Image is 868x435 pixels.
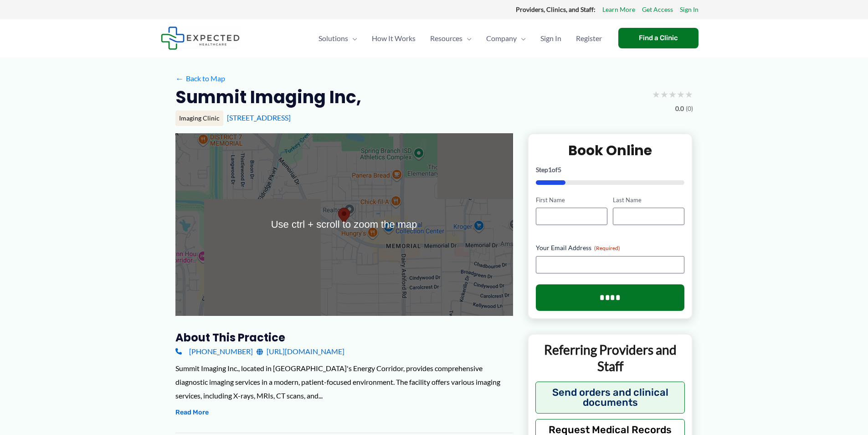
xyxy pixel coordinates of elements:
img: Expected Healthcare Logo - side, dark font, small [161,26,240,50]
a: ←Back to Map [175,72,225,85]
span: ★ [660,86,668,103]
a: [PHONE_NUMBER] [175,345,253,358]
h3: About this practice [175,330,513,345]
span: Menu Toggle [462,22,472,54]
span: 0.0 [675,103,684,115]
p: Step of [536,167,685,173]
span: (Required) [594,245,620,252]
a: How It Works [365,22,423,54]
button: Read More [175,407,209,418]
span: Resources [430,22,462,54]
a: ResourcesMenu Toggle [423,22,479,54]
a: Find a Clinic [618,28,699,48]
a: [URL][DOMAIN_NAME] [257,345,344,358]
a: [STREET_ADDRESS] [227,113,291,122]
span: (0) [686,103,693,115]
span: Solutions [318,22,348,54]
span: ★ [652,86,660,103]
nav: Primary Site Navigation [311,22,609,54]
a: CompanyMenu Toggle [479,22,533,54]
span: ★ [668,86,677,103]
p: Referring Providers and Staff [535,341,685,375]
span: Menu Toggle [348,22,357,54]
span: 5 [558,166,561,173]
span: ★ [677,86,685,103]
a: Sign In [533,22,569,54]
span: Register [576,22,602,54]
span: ★ [685,86,693,103]
h2: Book Online [536,142,685,159]
label: First Name [536,196,607,204]
a: Sign In [680,4,699,16]
span: Sign In [540,22,561,54]
h2: Summit imaging Inc, [175,86,361,108]
div: Summit Imaging Inc., located in [GEOGRAPHIC_DATA]'s Energy Corridor, provides comprehensive diagn... [175,362,513,402]
label: Last Name [613,196,684,204]
a: Get Access [642,4,673,16]
span: 1 [548,166,552,173]
span: How It Works [372,22,416,54]
label: Your Email Address [536,243,685,252]
span: Company [486,22,517,54]
span: ← [175,74,184,83]
span: Menu Toggle [517,22,526,54]
a: SolutionsMenu Toggle [311,22,365,54]
a: Register [569,22,609,54]
a: Learn More [602,4,635,16]
div: Imaging Clinic [175,110,223,126]
strong: Providers, Clinics, and Staff: [516,5,596,13]
button: Send orders and clinical documents [535,382,685,414]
